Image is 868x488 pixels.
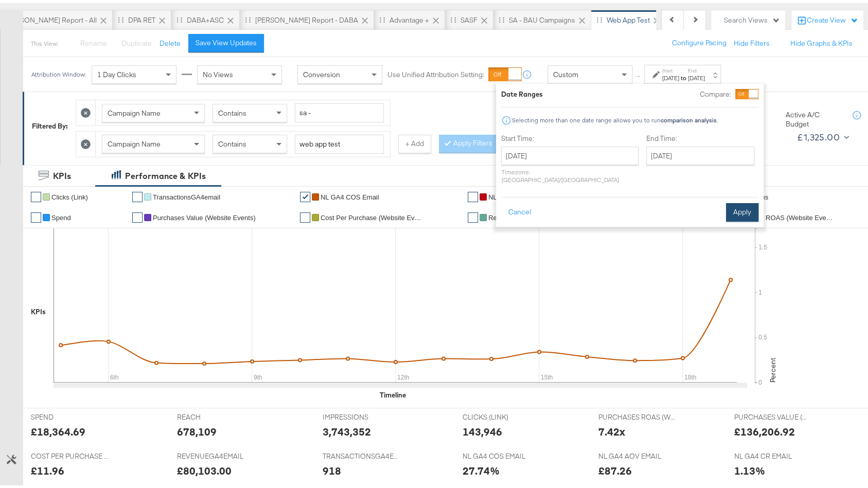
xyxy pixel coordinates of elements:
[389,12,429,22] div: Advantage +
[203,67,233,76] span: No Views
[300,209,310,220] a: ✔
[118,14,123,20] div: Drag to reorder tab
[734,35,770,45] button: Hide Filters
[463,409,540,419] span: CLICKS (LINK)
[460,12,477,22] div: SASF
[463,460,500,475] div: 27.74%
[51,211,71,219] span: Spend
[468,189,478,199] a: ✔
[132,189,143,199] a: ✔
[790,35,853,45] button: Hide Graphs & KPIs
[323,421,371,436] div: 3,743,352
[177,409,254,419] span: REACH
[218,105,246,115] span: Contains
[53,167,71,179] div: KPIs
[108,136,161,146] span: Campaign Name
[598,409,676,419] span: PURCHASES ROAS (WEBSITE EVENTS)
[177,460,232,475] div: £80,103.00
[732,211,835,219] span: Purchases ROAS (Website Events)
[32,118,68,128] div: Filtered By:
[80,35,107,45] span: Rename
[245,14,251,20] div: Drag to reorder tab
[31,421,85,436] div: £18,364.69
[160,35,181,45] button: Delete
[153,190,220,198] span: TransactionsGA4email
[379,14,385,20] div: Drag to reorder tab
[121,35,152,45] span: Duplicate
[323,409,400,419] span: IMPRESSIONS
[598,448,676,458] span: NL GA4 AOV EMAIL
[724,12,780,22] div: Search Views
[509,12,575,22] div: SA - BAU Campaigns
[734,448,811,458] span: NL GA4 CR EMAIL
[323,460,341,475] div: 918
[450,14,456,20] div: Drag to reorder tab
[31,409,108,419] span: SPEND
[97,67,136,76] span: 1 Day Clicks
[596,14,602,20] div: Drag to reorder tab
[31,304,46,314] div: KPIs
[797,126,840,142] div: £1,325.00
[700,86,731,96] label: Compare:
[665,31,734,49] button: Configure Pacing
[398,132,431,150] button: + Add
[679,71,688,79] strong: to
[177,448,254,458] span: REVENUEGA4EMAIL
[688,64,705,71] label: End:
[295,132,384,151] input: Enter a search term
[31,37,58,45] div: This View:
[501,86,543,96] div: Date Ranges
[662,64,679,71] label: Start:
[768,355,777,379] text: Percent
[662,71,679,79] div: [DATE]
[501,131,639,140] label: Start Time:
[323,448,400,458] span: TRANSACTIONSGA4EMAIL
[128,12,155,22] div: DPA RET
[196,35,257,45] div: Save View Updates
[688,71,705,79] div: [DATE]
[598,460,632,475] div: £87.26
[387,67,484,77] label: Use Unified Attribution Setting:
[734,460,765,475] div: 1.13%
[501,200,538,219] button: Cancel
[463,448,540,458] span: NL GA4 COS EMAIL
[488,190,542,198] span: NL GA4 CR Email
[132,209,143,220] a: ✔
[303,67,340,76] span: Conversion
[734,421,794,436] div: £136,206.92
[300,189,310,199] a: ✔
[31,189,41,199] a: ✔
[295,100,384,119] input: Enter a search term
[807,12,858,23] div: Create View
[468,209,478,220] a: ✔
[726,200,758,219] button: Apply
[793,126,851,142] button: £1,325.00
[5,12,97,22] div: [PERSON_NAME] Report - All
[607,12,650,22] div: Web App Test
[646,131,758,140] label: End Time:
[661,113,717,121] strong: comparison analysis
[463,421,502,436] div: 143,946
[255,12,358,22] div: [PERSON_NAME] Report - DABA
[153,211,256,219] span: Purchases Value (Website Events)
[321,190,379,198] span: NL GA4 COS Email
[31,209,41,220] a: ✔
[177,421,217,436] div: 678,109
[321,211,423,219] span: Cost Per Purchase (Website Events)
[31,460,64,475] div: £11.96
[31,68,86,75] div: Attribution Window:
[108,105,161,115] span: Campaign Name
[734,409,811,419] span: PURCHASES VALUE (WEBSITE EVENTS)
[125,167,206,179] div: Performance & KPIs
[51,190,88,198] span: Clicks (Link)
[176,14,182,20] div: Drag to reorder tab
[511,114,718,121] div: Selecting more than one date range allows you to run .
[187,12,224,22] div: DABA+ASC
[499,14,504,20] div: Drag to reorder tab
[218,136,246,146] span: Contains
[786,107,842,126] div: Active A/C Budget
[501,165,639,180] p: Timezone: [GEOGRAPHIC_DATA]/[GEOGRAPHIC_DATA]
[488,211,544,219] span: RevenueGA4email
[553,67,578,76] span: Custom
[633,71,643,75] span: ↑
